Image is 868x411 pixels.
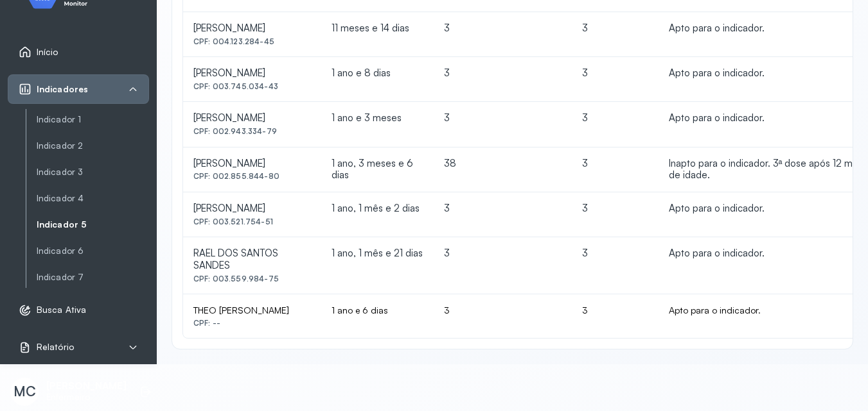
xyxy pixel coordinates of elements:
[37,138,149,154] a: Indicador 2
[193,217,311,226] div: CPF: 003.521.754-51
[37,269,149,285] a: Indicador 7
[193,37,311,46] div: CPF: 004.123.284-45
[193,247,311,272] div: RAEL DOS SANTOS SANDES
[193,112,311,124] div: [PERSON_NAME]
[332,247,424,260] div: 1 ano, 1 mês e 21 dias
[582,247,648,260] div: 3
[444,158,562,170] div: 38
[444,112,562,124] div: 3
[13,383,36,399] span: MC
[37,84,88,95] span: Indicadores
[193,127,311,136] div: CPF: 002.943.334-79
[582,67,648,80] div: 3
[444,22,562,35] div: 3
[193,203,311,215] div: [PERSON_NAME]
[444,305,562,316] div: 3
[193,158,311,170] div: [PERSON_NAME]
[193,305,311,316] div: THEO [PERSON_NAME]
[19,304,138,317] a: Busca Ativa
[37,243,149,259] a: Indicador 6
[332,112,424,124] div: 1 ano e 3 meses
[193,274,311,283] div: CPF: 003.559.984-75
[37,305,86,315] span: Busca Ativa
[46,380,127,392] p: [PERSON_NAME]
[582,203,648,215] div: 3
[444,203,562,215] div: 3
[46,392,127,403] p: Enfermeiro
[19,46,138,58] a: Início
[332,203,424,215] div: 1 ano, 1 mês e 2 dias
[193,67,311,80] div: [PERSON_NAME]
[582,22,648,35] div: 3
[37,246,149,256] a: Indicador 6
[582,305,648,316] div: 3
[37,217,149,233] a: Indicador 5
[37,190,149,206] a: Indicador 4
[444,67,562,80] div: 3
[193,22,311,35] div: [PERSON_NAME]
[332,158,424,182] div: 1 ano, 3 meses e 6 dias
[37,193,149,204] a: Indicador 4
[37,342,74,353] span: Relatório
[582,158,648,170] div: 3
[444,247,562,260] div: 3
[193,172,311,181] div: CPF: 002.855.844-80
[582,112,648,124] div: 3
[332,22,424,35] div: 11 meses e 14 dias
[37,167,149,178] a: Indicador 3
[332,67,424,80] div: 1 ano e 8 dias
[37,164,149,180] a: Indicador 3
[37,272,149,283] a: Indicador 7
[193,319,311,328] div: CPF: --
[37,112,149,128] a: Indicador 1
[37,140,149,151] a: Indicador 2
[193,82,311,91] div: CPF: 003.745.034-43
[37,114,149,125] a: Indicador 1
[37,219,149,230] a: Indicador 5
[37,47,58,58] span: Início
[332,305,424,316] div: 1 ano e 6 dias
